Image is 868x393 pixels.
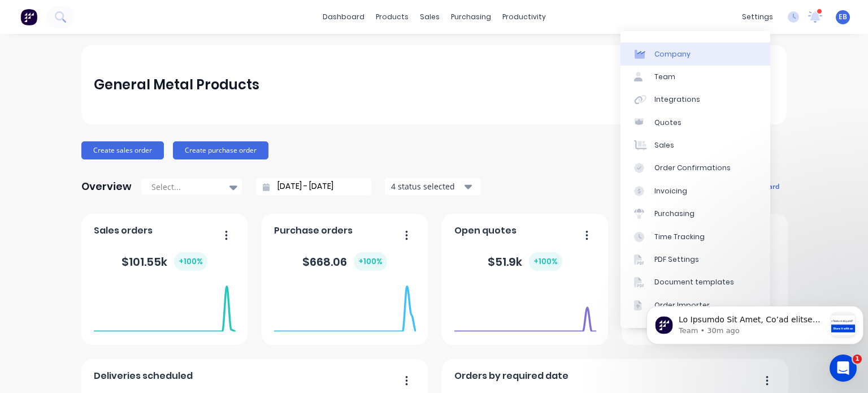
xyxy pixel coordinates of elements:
[654,94,700,105] div: Integrations
[454,224,517,237] span: Open quotes
[620,225,770,248] a: Time Tracking
[121,252,207,271] div: $ 101.55k
[654,277,734,287] div: Document templates
[654,72,675,82] div: Team
[654,118,682,128] div: Quotes
[414,8,445,25] div: sales
[445,8,497,25] div: purchasing
[620,134,770,157] a: Sales
[839,12,847,22] span: EB
[620,66,770,88] a: Team
[654,209,695,219] div: Purchasing
[620,202,770,225] a: Purchasing
[620,271,770,293] a: Document templates
[81,175,132,198] div: Overview
[370,8,414,25] div: products
[497,8,552,25] div: productivity
[302,252,387,271] div: $ 668.06
[620,157,770,179] a: Order Confirmations
[654,254,699,265] div: PDF Settings
[391,180,462,192] div: 4 status selected
[654,186,687,196] div: Invoicing
[620,180,770,202] a: Invoicing
[94,224,153,237] span: Sales orders
[174,252,207,271] div: + 100 %
[654,140,674,150] div: Sales
[529,252,562,271] div: + 100 %
[274,224,353,237] span: Purchase orders
[620,42,770,65] a: Company
[94,74,259,96] div: General Metal Products
[37,42,184,53] p: Message from Team, sent 30m ago
[654,232,705,242] div: Time Tracking
[736,8,779,25] div: settings
[642,283,868,362] iframe: Intercom notifications message
[620,111,770,134] a: Quotes
[654,49,691,59] div: Company
[354,252,387,271] div: + 100 %
[81,141,164,159] button: Create sales order
[620,294,770,317] a: Order Importer
[488,252,562,271] div: $ 51.9k
[620,248,770,271] a: PDF Settings
[853,355,862,364] span: 1
[385,178,481,195] button: 4 status selected
[830,355,857,382] iframe: Intercom live chat
[654,163,731,173] div: Order Confirmations
[317,8,370,25] a: dashboard
[173,141,268,159] button: Create purchase order
[620,88,770,111] a: Integrations
[20,8,37,25] img: Factory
